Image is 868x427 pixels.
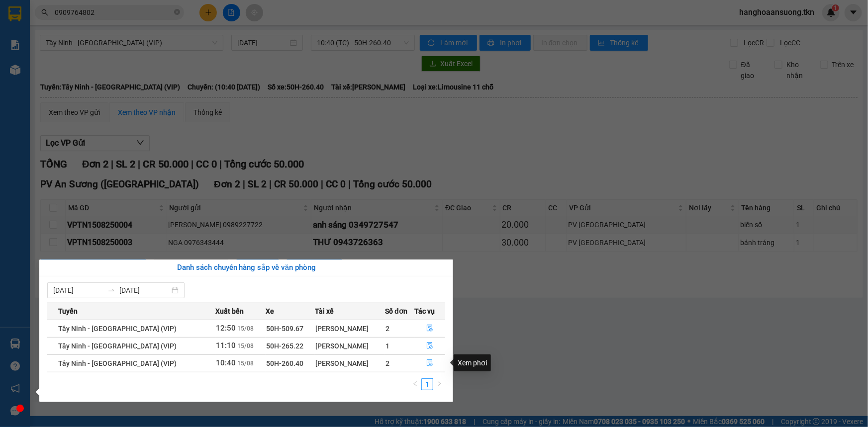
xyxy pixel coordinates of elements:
[58,306,78,317] span: Tuyến
[215,306,244,317] span: Xuất bến
[386,325,389,333] span: 2
[266,325,303,333] span: 50H-509.67
[266,306,274,317] span: Xe
[58,325,177,333] span: Tây Ninh - [GEOGRAPHIC_DATA] (VIP)
[426,342,433,350] span: file-done
[315,306,334,317] span: Tài xế
[107,286,115,294] span: to
[412,381,418,387] span: left
[58,342,177,350] span: Tây Ninh - [GEOGRAPHIC_DATA] (VIP)
[107,286,115,294] span: swap-right
[415,338,445,354] button: file-done
[454,354,491,371] div: Xem phơi
[315,323,385,334] div: [PERSON_NAME]
[386,359,389,367] span: 2
[266,342,303,350] span: 50H-265.22
[414,306,435,317] span: Tác vụ
[216,358,236,367] span: 10:40
[409,378,421,390] button: left
[237,360,254,367] span: 15/08
[58,359,177,367] span: Tây Ninh - [GEOGRAPHIC_DATA] (VIP)
[422,379,433,390] a: 1
[426,325,433,333] span: file-done
[385,306,407,317] span: Số đơn
[421,378,433,390] li: 1
[237,342,254,349] span: 15/08
[315,341,385,351] div: [PERSON_NAME]
[47,262,445,274] div: Danh sách chuyến hàng sắp về văn phòng
[436,381,442,387] span: right
[433,378,445,390] li: Next Page
[237,325,254,332] span: 15/08
[266,359,303,367] span: 50H-260.40
[433,378,445,390] button: right
[53,285,103,296] input: Từ ngày
[119,285,170,296] input: Đến ngày
[426,359,433,367] span: file-done
[315,358,385,369] div: [PERSON_NAME]
[415,321,445,337] button: file-done
[216,341,236,350] span: 11:10
[386,342,389,350] span: 1
[415,355,445,371] button: file-done
[216,324,236,333] span: 12:50
[409,378,421,390] li: Previous Page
